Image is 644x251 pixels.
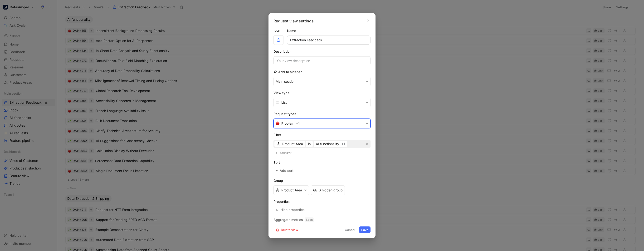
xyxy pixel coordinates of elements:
h2: Filter [273,132,371,138]
button: List [273,98,371,107]
button: 🔴Problem+1 [273,119,371,128]
button: Main section [273,77,371,86]
h2: View type [273,90,371,96]
button: Add sort [273,167,296,174]
span: Product Area [282,141,303,147]
span: Problem [281,121,294,126]
span: AI functionality [316,141,339,147]
button: Add filter [273,150,294,156]
div: +1 [342,141,345,147]
input: Your view name [287,36,371,45]
button: 0 hidden group [311,185,345,195]
img: 🔴 [276,122,279,125]
span: Add sort [280,168,294,174]
h2: Properties [273,199,371,205]
label: Icon [273,28,283,33]
h2: Description [273,49,291,54]
button: Hide properties [273,206,307,213]
h2: Request view settings [273,18,314,24]
span: Soon [305,217,314,222]
button: AI functionality+1 [314,141,347,147]
h2: Group [273,178,371,184]
h2: Add to sidebar [273,69,302,75]
h2: Aggregate metrics [273,217,371,223]
button: Product Area [274,141,305,147]
span: + 1 [296,121,300,126]
button: is [306,141,313,147]
button: Save [359,226,371,233]
button: Product Area [273,185,309,195]
h2: Sort [273,160,371,165]
button: Delete view [273,226,300,233]
span: Add filter [279,151,292,155]
div: Hide properties [280,207,305,213]
button: Cancel [343,226,357,233]
span: is [308,141,311,147]
h2: Name [287,28,296,34]
input: Your view description [273,56,371,65]
h2: Request types [273,111,371,117]
div: 0 hidden group [319,187,343,193]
